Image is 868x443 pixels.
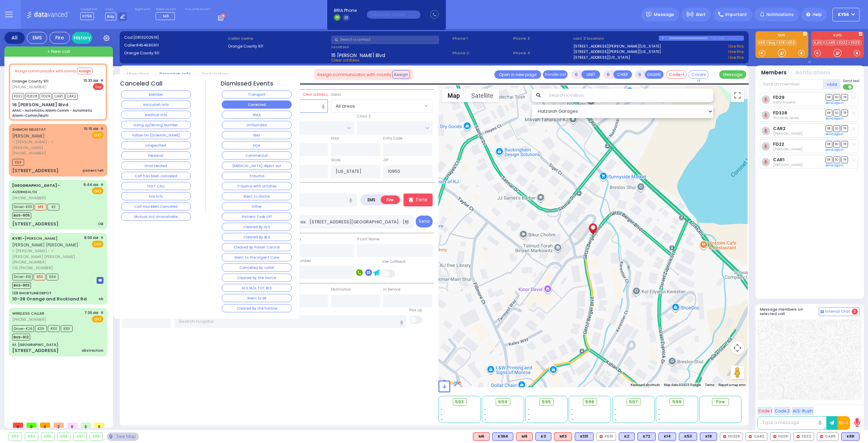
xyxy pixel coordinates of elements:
[34,274,45,280] span: M14
[121,213,191,221] button: Mutual Aid Unavailable
[823,79,841,89] button: +Add
[222,172,292,180] button: Trauma
[92,132,103,139] span: EMS
[826,156,832,163] span: DR
[81,423,91,428] span: 3
[819,307,860,316] button: Internal Chat 3
[331,36,439,44] input: Search a contact
[440,379,462,387] a: Open this area in Google Maps (opens a new window)
[658,407,660,412] span: -
[357,237,379,242] label: P Last Name
[833,125,840,132] span: SO
[80,12,94,20] span: KY56
[12,259,46,265] span: [PHONE_NUMBER]
[222,162,292,170] button: [MEDICAL_DATA] object out
[331,100,423,112] span: All areas
[84,126,98,131] span: 10:10 AM
[331,92,341,97] label: Areas
[133,35,159,40] span: [0813202519]
[222,100,292,109] button: Corrected
[331,136,339,141] label: Floor
[852,309,858,315] span: 3
[528,412,530,417] span: -
[824,40,837,45] a: CAR5
[94,423,104,428] span: 0
[12,221,59,227] div: [STREET_ADDRESS]
[12,133,45,139] span: [PERSON_NAME]
[163,13,169,19] span: M9
[156,7,177,12] label: Medic on call
[383,136,402,141] label: Entry Code
[773,115,799,121] span: Yitzchok Gross
[837,40,849,45] a: FD22
[336,103,355,110] span: All areas
[761,69,787,77] button: Members
[174,315,407,328] input: Search hospital
[107,432,139,441] div: See map
[120,80,162,87] h4: Canceled Call
[83,168,103,173] div: patient fell
[773,95,785,100] a: FD29
[100,310,103,316] span: ✕
[615,412,617,417] span: -
[228,43,329,49] label: Orange County 911
[832,8,860,21] button: KY56
[773,100,795,105] span: Fishy Fruend
[100,126,103,132] span: ✕
[54,423,64,428] span: 2
[58,433,71,440] div: 596
[331,57,359,63] span: Clear address
[12,139,81,150] span: ר' [PERSON_NAME] - ר' [PERSON_NAME]
[27,32,47,44] div: EMS
[492,432,513,441] div: BLS
[629,399,638,405] span: 597
[67,423,77,428] span: 0
[121,192,191,200] button: Fire Info
[392,70,410,78] button: Assign
[841,94,848,100] span: TR
[716,399,725,405] span: Fire
[84,310,98,315] span: 7:35 AM
[100,235,103,241] span: ✕
[585,399,594,405] span: 596
[773,131,803,136] span: Isaac Friedman
[362,196,381,204] label: EMS
[513,36,571,41] span: Phone 3
[84,235,98,240] span: 8:00 AM
[455,399,464,405] span: 593
[728,55,744,60] a: Use this
[92,187,103,194] span: EMS
[575,432,594,441] div: BLS
[35,325,47,332] span: K39
[813,40,824,45] a: KJFD
[637,432,656,441] div: BLS
[441,412,443,417] span: -
[440,379,462,387] img: Google
[696,12,706,18] span: Alert
[415,196,428,203] p: Tone
[303,92,328,97] label: Clear address
[826,116,844,121] a: Send again
[554,432,572,441] div: ALS
[228,36,329,41] label: Caller name
[121,131,191,139] button: Follow On [DOMAIN_NAME]
[767,12,794,18] span: Notifications
[124,42,225,48] label: Caller:
[222,223,292,231] button: Cleared By ALS
[12,127,46,132] a: SHIMON NEUSTAT
[12,325,34,332] span: Driver-K26
[792,407,814,415] button: ALS-Rush
[795,69,830,77] button: Notifications
[92,241,103,247] span: EMS
[452,50,511,56] span: Phone 2
[222,182,292,190] button: Trauma with stitches
[498,399,508,405] span: 594
[543,70,568,79] button: Transfer call
[222,131,292,139] button: EMS
[99,296,103,301] div: ob
[61,325,73,332] span: K83
[833,110,840,116] span: SO
[767,40,777,45] a: bay
[41,433,54,440] div: 595
[317,71,391,78] span: Assign communicator with county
